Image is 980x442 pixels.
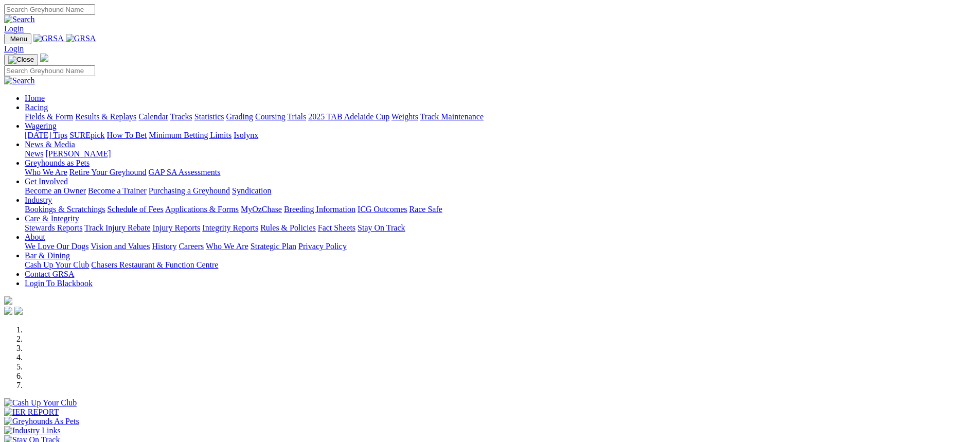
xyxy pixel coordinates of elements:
[33,34,64,43] img: GRSA
[4,24,24,33] a: Login
[308,112,389,121] a: 2025 TAB Adelaide Cup
[107,131,147,139] a: How To Bet
[241,205,282,214] a: MyOzChase
[4,15,35,24] img: Search
[25,223,976,233] div: Care & Integrity
[298,242,347,251] a: Privacy Policy
[25,260,89,269] a: Cash Up Your Club
[4,417,79,426] img: Greyhounds As Pets
[25,279,93,288] a: Login To Blackbook
[25,168,67,176] a: Who We Are
[25,121,57,130] a: Wagering
[75,112,136,121] a: Results & Replays
[25,233,45,241] a: About
[25,140,75,149] a: News & Media
[255,112,286,121] a: Coursing
[287,112,306,121] a: Trials
[45,149,111,158] a: [PERSON_NAME]
[69,168,147,176] a: Retire Your Greyhound
[206,242,248,251] a: Who We Are
[4,33,31,44] button: Toggle navigation
[251,242,296,251] a: Strategic Plan
[179,242,204,251] a: Careers
[25,103,48,112] a: Racing
[194,112,224,121] a: Statistics
[234,131,258,139] a: Isolynx
[25,149,43,158] a: News
[4,408,59,417] img: IER REPORT
[260,223,316,232] a: Rules & Policies
[318,223,355,232] a: Fact Sheets
[25,158,90,167] a: Greyhounds as Pets
[284,205,355,214] a: Breeding Information
[25,205,976,214] div: Industry
[25,112,976,121] div: Racing
[107,205,163,214] a: Schedule of Fees
[4,54,38,65] button: Toggle navigation
[25,131,67,139] a: [DATE] Tips
[202,223,258,232] a: Integrity Reports
[149,168,221,176] a: GAP SA Assessments
[25,223,82,232] a: Stewards Reports
[8,56,34,64] img: Close
[14,307,23,315] img: twitter.svg
[25,177,68,186] a: Get Involved
[66,34,96,43] img: GRSA
[4,296,12,305] img: logo-grsa-white.png
[358,205,407,214] a: ICG Outcomes
[25,242,976,251] div: About
[25,251,70,260] a: Bar & Dining
[25,168,976,177] div: Greyhounds as Pets
[10,35,27,43] span: Menu
[25,242,88,251] a: We Love Our Dogs
[170,112,192,121] a: Tracks
[25,270,74,278] a: Contact GRSA
[25,186,976,196] div: Get Involved
[88,186,147,195] a: Become a Trainer
[4,44,24,53] a: Login
[25,214,79,223] a: Care & Integrity
[40,54,48,62] img: logo-grsa-white.png
[25,94,45,102] a: Home
[232,186,271,195] a: Syndication
[152,223,200,232] a: Injury Reports
[420,112,484,121] a: Track Maintenance
[25,196,52,204] a: Industry
[358,223,405,232] a: Stay On Track
[84,223,150,232] a: Track Injury Rebate
[4,307,12,315] img: facebook.svg
[25,131,976,140] div: Wagering
[4,76,35,85] img: Search
[409,205,442,214] a: Race Safe
[25,112,73,121] a: Fields & Form
[4,65,95,76] input: Search
[4,398,77,408] img: Cash Up Your Club
[69,131,104,139] a: SUREpick
[152,242,176,251] a: History
[4,4,95,15] input: Search
[149,186,230,195] a: Purchasing a Greyhound
[138,112,168,121] a: Calendar
[149,131,231,139] a: Minimum Betting Limits
[25,260,976,270] div: Bar & Dining
[165,205,239,214] a: Applications & Forms
[25,205,105,214] a: Bookings & Scratchings
[91,260,218,269] a: Chasers Restaurant & Function Centre
[391,112,418,121] a: Weights
[4,426,61,435] img: Industry Links
[91,242,150,251] a: Vision and Values
[25,149,976,158] div: News & Media
[25,186,86,195] a: Become an Owner
[226,112,253,121] a: Grading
